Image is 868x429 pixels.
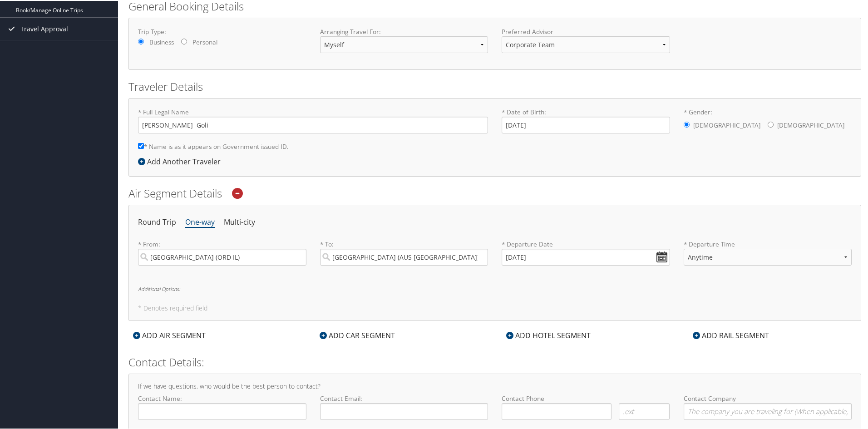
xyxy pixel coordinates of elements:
label: * Full Legal Name [138,107,488,133]
input: Contact Name: [138,402,306,419]
input: City or Airport Code [138,248,306,265]
h4: If we have questions, who would be the best person to contact? [138,382,852,389]
h6: Additional Options: [138,286,852,291]
select: * Departure Time [684,248,852,265]
input: .ext [619,402,670,419]
input: Contact Email: [320,402,488,419]
label: * Departure Time [684,239,852,272]
label: * Date of Birth: [502,107,670,133]
input: * Gender:[DEMOGRAPHIC_DATA][DEMOGRAPHIC_DATA] [768,121,774,127]
h2: Contact Details: [128,354,861,369]
input: Contact Company [684,402,852,419]
label: * Gender: [684,107,852,134]
div: ADD HOTEL SEGMENT [502,329,595,340]
label: * From: [138,239,306,265]
li: Multi-city [224,213,255,230]
label: Arranging Travel For: [320,26,488,35]
label: Contact Email: [320,393,488,419]
h5: * Denotes required field [138,304,852,311]
label: Contact Name: [138,393,306,419]
h2: Traveler Details [128,78,861,94]
input: * Date of Birth: [502,116,670,133]
div: ADD CAR SEGMENT [315,329,399,340]
h2: Air Segment Details [128,185,861,200]
div: ADD AIR SEGMENT [128,329,210,340]
label: Business [149,37,174,46]
input: City or Airport Code [320,248,488,265]
input: * Gender:[DEMOGRAPHIC_DATA][DEMOGRAPHIC_DATA] [684,121,690,127]
label: Preferred Advisor [502,26,670,35]
label: Contact Phone [502,393,670,402]
input: * Name is as it appears on Government issued ID. [138,142,144,148]
label: [DEMOGRAPHIC_DATA] [777,116,844,133]
span: Travel Approval [20,17,68,39]
label: [DEMOGRAPHIC_DATA] [693,116,760,133]
div: ADD RAIL SEGMENT [688,329,774,340]
input: MM/DD/YYYY [502,248,670,265]
label: * Departure Date [502,239,670,248]
label: Personal [192,37,217,46]
label: Contact Company [684,393,852,419]
input: * Full Legal Name [138,116,488,133]
label: * Name is as it appears on Government issued ID. [138,137,289,154]
div: Add Another Traveler [138,155,225,166]
li: One-way [185,213,215,230]
label: Trip Type: [138,26,306,35]
label: * To: [320,239,488,265]
li: Round Trip [138,213,176,230]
